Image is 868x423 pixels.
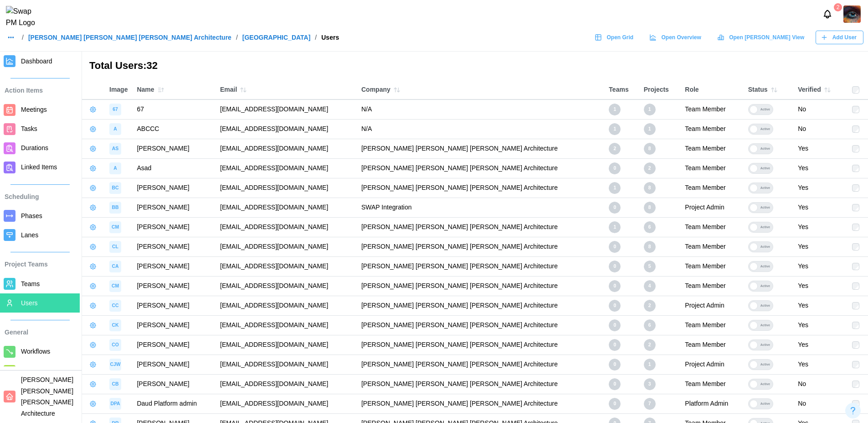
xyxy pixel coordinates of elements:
div: Active [758,281,773,291]
div: 1 [644,359,656,371]
div: image [109,241,121,253]
div: 0 [609,162,621,174]
span: Open [PERSON_NAME] View [729,31,804,44]
div: [PERSON_NAME] [137,242,189,252]
div: Project Admin [685,203,739,213]
div: Active [758,301,773,311]
td: No [793,394,847,413]
div: Verified [798,84,843,96]
td: Yes [793,237,847,256]
div: [PERSON_NAME] [137,360,189,370]
td: [EMAIL_ADDRESS][DOMAIN_NAME] [216,296,357,315]
div: 2 [644,339,656,351]
div: Active [758,163,773,173]
div: 0 [609,202,621,214]
td: [EMAIL_ADDRESS][DOMAIN_NAME] [216,256,357,276]
td: Yes [793,139,847,158]
div: / [22,34,24,41]
div: Team Member [685,242,739,252]
div: Team Member [685,222,739,232]
div: 1 [609,221,621,233]
div: [PERSON_NAME] [137,301,189,311]
div: 7 [644,398,656,410]
td: SWAP Integration [357,198,604,217]
div: Role [685,85,739,95]
div: image [109,280,121,292]
td: [PERSON_NAME] [PERSON_NAME] [PERSON_NAME] Architecture [357,256,604,276]
div: 2 [644,300,656,312]
div: Project Admin [685,301,739,311]
div: 0 [609,359,621,371]
div: 8 [644,143,656,155]
td: [PERSON_NAME] [PERSON_NAME] [PERSON_NAME] Architecture [357,394,604,413]
div: Active [758,261,773,272]
div: Active [758,144,773,154]
div: 0 [609,261,621,272]
td: [PERSON_NAME] [PERSON_NAME] [PERSON_NAME] Architecture [357,276,604,296]
div: image [109,319,121,331]
div: image [109,104,121,115]
td: No [793,99,847,119]
div: 6 [644,319,656,331]
div: Team Member [685,320,739,330]
div: 0 [609,319,621,331]
a: Open Grid [590,31,640,44]
div: [PERSON_NAME] [137,203,189,213]
div: Daud Platform admin [137,399,197,409]
div: image [109,398,121,410]
div: 3 [644,378,656,390]
td: [PERSON_NAME] [PERSON_NAME] [PERSON_NAME] Architecture [357,139,604,158]
div: image [109,182,121,194]
div: Team Member [685,183,739,193]
td: No [793,119,847,139]
div: Platform Admin [685,399,739,409]
a: Open Overview [645,31,708,44]
img: 2Q== [843,5,861,23]
div: [PERSON_NAME] [137,261,189,272]
div: Active [758,124,773,134]
button: Notifications [820,6,835,22]
div: Active [758,203,773,213]
div: 8 [644,202,656,214]
div: 2 [834,3,842,11]
td: [PERSON_NAME] [PERSON_NAME] [PERSON_NAME] Architecture [357,217,604,237]
td: Yes [793,315,847,335]
div: image [109,261,121,272]
div: Team Member [685,163,739,173]
td: [EMAIL_ADDRESS][DOMAIN_NAME] [216,119,357,139]
div: image [109,202,121,214]
div: image [109,221,121,233]
span: Linked Items [21,163,57,171]
a: Zulqarnain Khalil [843,5,861,23]
div: 0 [609,241,621,253]
td: [EMAIL_ADDRESS][DOMAIN_NAME] [216,99,357,119]
div: Team Member [685,261,739,272]
span: Open Overview [661,31,701,44]
td: Yes [793,355,847,374]
div: Project Admin [685,360,739,370]
div: 1 [609,182,621,194]
div: 0 [609,339,621,351]
td: [PERSON_NAME] [PERSON_NAME] [PERSON_NAME] Architecture [357,335,604,355]
div: 1 [609,104,621,115]
div: Users [321,34,339,41]
div: 0 [609,300,621,312]
div: [PERSON_NAME] [137,320,189,330]
td: [EMAIL_ADDRESS][DOMAIN_NAME] [216,374,357,394]
div: Active [758,183,773,193]
a: [GEOGRAPHIC_DATA] [242,34,311,41]
div: Team Member [685,104,739,115]
div: 67 [137,104,144,115]
span: Lanes [21,231,38,239]
td: [PERSON_NAME] [PERSON_NAME] [PERSON_NAME] Architecture [357,158,604,178]
div: 2 [644,162,656,174]
div: image [109,162,121,174]
div: ABCCC [137,124,159,134]
span: Users [21,299,38,307]
td: [EMAIL_ADDRESS][DOMAIN_NAME] [216,355,357,374]
div: Active [758,242,773,252]
td: Yes [793,276,847,296]
td: [EMAIL_ADDRESS][DOMAIN_NAME] [216,178,357,198]
td: [PERSON_NAME] [PERSON_NAME] [PERSON_NAME] Architecture [357,374,604,394]
div: image [109,300,121,312]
